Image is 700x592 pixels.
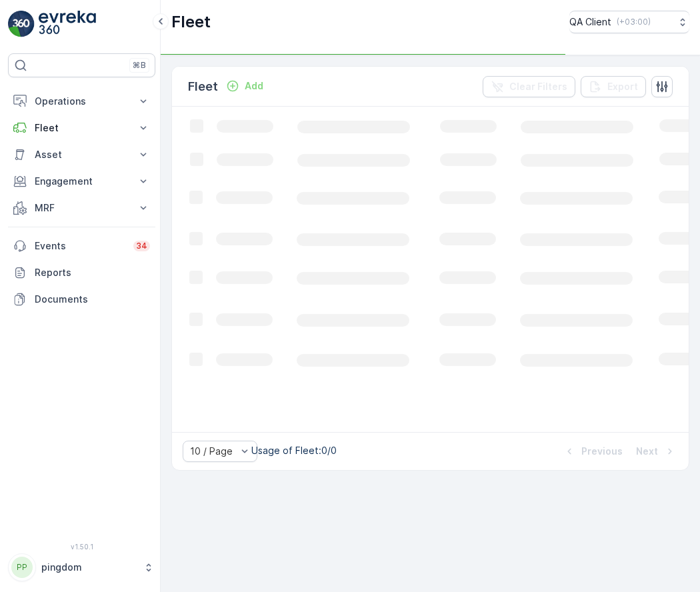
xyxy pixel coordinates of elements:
[39,11,96,37] img: logo_light-DOdMpM7g.png
[133,60,146,71] p: ⌘B
[136,241,147,251] p: 34
[35,266,150,279] p: Reports
[8,233,155,259] a: Events34
[8,286,155,313] a: Documents
[569,15,611,29] p: QA Client
[245,79,263,93] p: Add
[35,95,129,108] p: Operations
[251,444,337,457] p: Usage of Fleet : 0/0
[8,543,155,551] span: v 1.50.1
[8,11,35,37] img: logo
[483,76,575,97] button: Clear Filters
[188,77,218,96] p: Fleet
[8,553,155,581] button: PPpingdom
[509,80,567,93] p: Clear Filters
[635,443,678,459] button: Next
[8,141,155,168] button: Asset
[35,293,150,306] p: Documents
[11,557,33,578] div: PP
[35,175,129,188] p: Engagement
[581,445,623,458] p: Previous
[35,239,125,253] p: Events
[41,561,137,574] p: pingdom
[8,259,155,286] a: Reports
[171,11,211,33] p: Fleet
[561,443,624,459] button: Previous
[8,168,155,195] button: Engagement
[581,76,646,97] button: Export
[35,121,129,135] p: Fleet
[35,148,129,161] p: Asset
[35,201,129,215] p: MRF
[8,195,155,221] button: MRF
[8,88,155,115] button: Operations
[636,445,658,458] p: Next
[607,80,638,93] p: Export
[569,11,689,33] button: QA Client(+03:00)
[617,17,651,27] p: ( +03:00 )
[8,115,155,141] button: Fleet
[221,78,269,94] button: Add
